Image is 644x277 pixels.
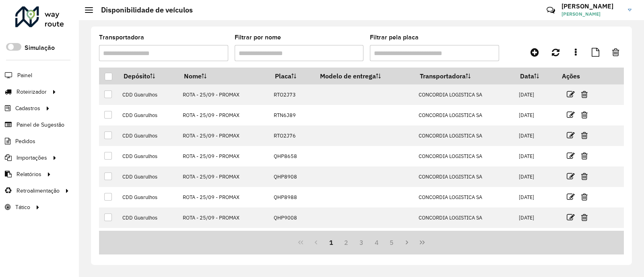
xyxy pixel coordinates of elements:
[515,187,557,207] td: [DATE]
[369,235,384,250] button: 4
[515,68,557,84] th: Data
[542,2,559,19] a: Contato Rápido
[17,187,60,195] span: Retroalimentação
[269,84,314,105] td: RTO2J73
[99,33,144,42] label: Transportadora
[179,105,270,125] td: ROTA - 25/09 - PROMAX
[414,68,514,84] th: Transportadora
[179,228,270,248] td: ROTA - 25/09 - PROMAX
[118,228,178,248] td: CDD Guarulhos
[515,207,557,228] td: [DATE]
[561,10,622,18] span: [PERSON_NAME]
[515,105,557,125] td: [DATE]
[415,235,430,250] button: Last Page
[414,125,514,146] td: CONCORDIA LOGISTICA SA
[581,212,588,223] a: Excluir
[118,68,178,84] th: Depósito
[414,187,514,207] td: CONCORDIA LOGISTICA SA
[235,33,281,42] label: Filtrar por nome
[581,89,588,100] a: Excluir
[567,212,575,223] a: Editar
[269,146,314,166] td: QHP8658
[179,125,270,146] td: ROTA - 25/09 - PROMAX
[118,125,178,146] td: CDD Guarulhos
[581,171,588,182] a: Excluir
[269,228,314,248] td: QHP9038
[15,104,40,113] span: Cadastros
[17,170,41,179] span: Relatórios
[179,146,270,166] td: ROTA - 25/09 - PROMAX
[118,84,178,105] td: CDD Guarulhos
[118,166,178,187] td: CDD Guarulhos
[17,154,47,162] span: Importações
[515,228,557,248] td: [DATE]
[324,235,339,250] button: 1
[567,171,575,182] a: Editar
[118,146,178,166] td: CDD Guarulhos
[118,105,178,125] td: CDD Guarulhos
[567,130,575,141] a: Editar
[269,166,314,187] td: QHP8908
[17,71,32,80] span: Painel
[515,166,557,187] td: [DATE]
[314,68,414,84] th: Modelo de entrega
[581,130,588,141] a: Excluir
[414,105,514,125] td: CONCORDIA LOGISTICA SA
[269,68,314,84] th: Placa
[414,166,514,187] td: CONCORDIA LOGISTICA SA
[581,191,588,202] a: Excluir
[581,109,588,120] a: Excluir
[25,43,55,53] label: Simulação
[15,137,35,146] span: Pedidos
[179,68,270,84] th: Nome
[179,166,270,187] td: ROTA - 25/09 - PROMAX
[515,125,557,146] td: [DATE]
[118,187,178,207] td: CDD Guarulhos
[399,235,415,250] button: Next Page
[269,207,314,228] td: QHP9008
[414,207,514,228] td: CONCORDIA LOGISTICA SA
[269,187,314,207] td: QHP8988
[17,121,64,129] span: Painel de Sugestão
[515,84,557,105] td: [DATE]
[339,235,354,250] button: 2
[581,150,588,161] a: Excluir
[414,228,514,248] td: CONCORDIA LOGISTICA SA
[269,105,314,125] td: RTN6J89
[556,68,605,84] th: Ações
[567,191,575,202] a: Editar
[414,146,514,166] td: CONCORDIA LOGISTICA SA
[179,84,270,105] td: ROTA - 25/09 - PROMAX
[15,203,30,211] span: Tático
[561,2,622,10] h3: [PERSON_NAME]
[354,235,369,250] button: 3
[567,109,575,120] a: Editar
[179,187,270,207] td: ROTA - 25/09 - PROMAX
[17,88,47,96] span: Roteirizador
[118,207,178,228] td: CDD Guarulhos
[515,146,557,166] td: [DATE]
[567,150,575,161] a: Editar
[93,6,193,14] h2: Disponibilidade de veículos
[567,89,575,100] a: Editar
[384,235,400,250] button: 5
[370,33,419,42] label: Filtrar pela placa
[179,207,270,228] td: ROTA - 25/09 - PROMAX
[269,125,314,146] td: RTO2J76
[414,84,514,105] td: CONCORDIA LOGISTICA SA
